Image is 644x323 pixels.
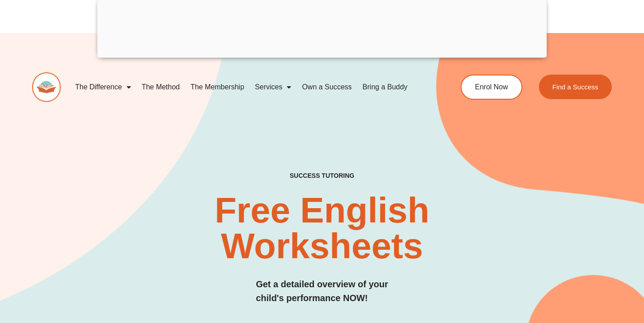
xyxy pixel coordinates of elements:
[236,172,408,180] h4: SUCCESS TUTORING​
[70,77,136,97] a: The Difference
[70,77,428,97] nav: Menu
[185,77,250,97] a: The Membership
[475,84,508,91] span: Enrol Now
[539,75,612,99] a: Find a Success
[491,222,644,323] iframe: Chat Widget
[131,193,513,264] h2: Free English Worksheets​
[461,75,522,100] a: Enrol Now
[552,84,598,90] span: Find a Success
[136,77,185,97] a: The Method
[357,77,413,97] a: Bring a Buddy
[250,77,297,97] a: Services
[297,77,357,97] a: Own a Success
[256,277,388,305] h3: Get a detailed overview of your child's performance NOW!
